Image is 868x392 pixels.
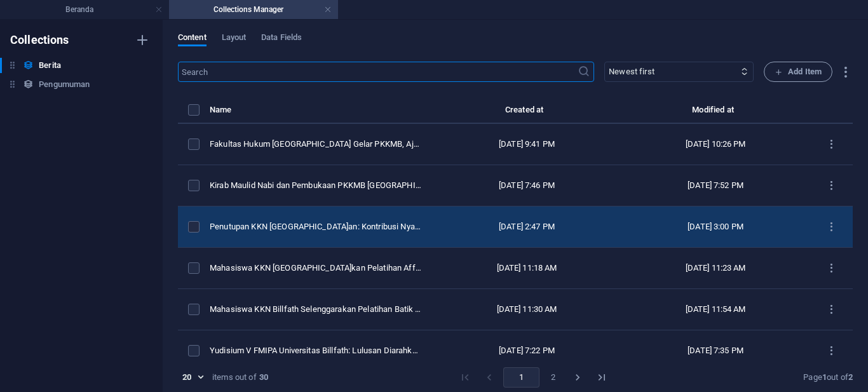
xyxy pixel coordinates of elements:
div: [DATE] 3:00 PM [632,221,800,233]
button: Go to next page [567,367,588,388]
div: 20 [178,372,207,383]
div: [DATE] 7:46 PM [443,180,611,191]
input: Search [178,62,578,82]
span: Add Item [775,64,822,79]
div: Mahasiswa KKN Universitas Billfath Selenggarakan Pelatihan Affiliate TikTok di Desa Kanugrahan [210,262,423,274]
th: Modified at [621,102,810,124]
div: Fakultas Hukum Universitas Billfath Gelar PKKMB, Ajak Mahasiswa Baru Peduli Sosial Lewat Aksi Sem... [210,139,423,150]
h6: Berita [39,58,61,73]
div: [DATE] 2:47 PM [443,221,611,233]
div: items out of [212,372,257,383]
h6: Collections [10,32,69,48]
div: Yudisium V FMIPA Universitas Billfath: Lulusan Diarahkan Miliki Karakter Kuat dan Daya Saing Tinggi [210,345,423,356]
div: [DATE] 7:22 PM [443,345,611,356]
strong: 2 [848,372,853,382]
div: [DATE] 11:23 AM [632,262,800,274]
div: Kirab Maulid Nabi dan Pembukaan PKKMB [GEOGRAPHIC_DATA] 2025 Warnai Halaman Kampus [210,180,423,191]
div: [DATE] 9:41 PM [443,139,611,150]
span: Layout [222,30,247,48]
span: Content [178,30,207,48]
div: [DATE] 11:30 AM [443,304,611,315]
button: Go to page 2 [543,367,564,388]
div: Mahasiswa KKN Billfath Selenggarakan Pelatihan Batik Shibori di MIM 07 Sungegeneng [210,304,423,315]
button: page 1 [503,367,539,388]
div: [DATE] 10:26 PM [632,139,800,150]
i: Create new collection [135,32,150,48]
div: [DATE] 7:35 PM [632,345,800,356]
div: Penutupan KKN Universitas Billfath Lamongan: Kontribusi Nyata Mahasiswa di Masyarakat [210,221,423,233]
div: [DATE] 11:54 AM [632,304,800,315]
div: [DATE] 7:52 PM [632,180,800,191]
h4: Collections Manager [169,3,338,17]
nav: pagination navigation [453,367,614,388]
span: Data Fields [261,30,302,48]
div: [DATE] 11:18 AM [443,262,611,274]
th: Created at [433,102,621,124]
button: Go to last page [592,367,612,388]
div: Page out of [803,372,853,383]
th: Name [210,102,433,124]
button: Add Item [764,62,832,82]
h6: Pengumuman [39,77,90,92]
strong: 30 [259,372,268,383]
strong: 1 [822,372,827,382]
